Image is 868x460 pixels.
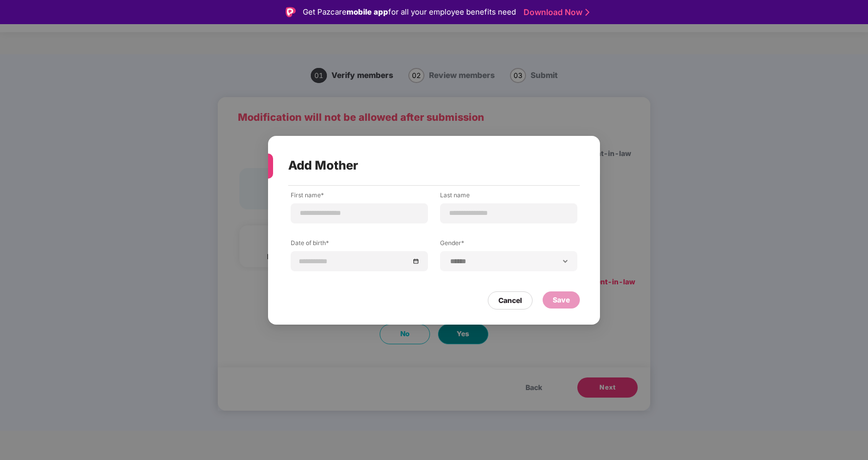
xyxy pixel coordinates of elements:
[553,294,570,305] div: Save
[524,7,586,18] a: Download Now
[440,238,577,251] label: Gender*
[440,190,577,203] label: Last name
[291,190,428,203] label: First name*
[346,7,388,17] strong: mobile app
[288,146,556,185] div: Add Mother
[498,294,522,305] div: Cancel
[286,7,296,17] img: Logo
[303,6,516,18] div: Get Pazcare for all your employee benefits need
[291,238,428,251] label: Date of birth*
[585,7,589,18] img: Stroke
